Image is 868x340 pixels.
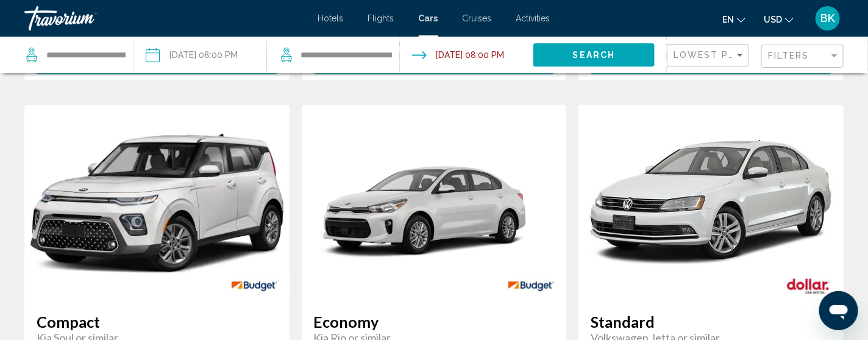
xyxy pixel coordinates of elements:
button: Change language [722,10,745,28]
span: en [722,15,734,24]
img: DOLLAR [774,273,844,300]
button: User Menu [812,5,844,31]
span: Search [573,51,616,60]
a: Hotels [318,13,344,23]
span: Filters [768,51,809,60]
a: Flights [368,13,394,23]
button: Change currency [764,10,794,28]
img: primary.png [24,120,290,286]
span: Economy [314,313,555,331]
img: primary.png [302,107,567,298]
button: Drop-off date: Aug 26, 2025 08:00 PM [412,37,504,73]
img: BUDGET [219,273,290,300]
iframe: Button to launch messaging window [819,291,858,330]
span: BK [821,12,835,24]
a: Cruises [463,13,492,23]
img: BUDGET [496,273,566,300]
a: Activities [516,13,550,23]
span: USD [764,15,782,24]
span: Lowest Price [674,50,752,60]
span: Standard [591,313,831,331]
mat-select: Sort by [674,51,745,61]
img: primary.png [578,134,844,271]
span: Compact [37,313,277,331]
a: Cars [419,13,438,23]
button: Filter [761,44,844,69]
button: Pickup date: Aug 20, 2025 08:00 PM [146,37,238,73]
a: Travorium [24,6,306,31]
button: Search [533,43,655,66]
